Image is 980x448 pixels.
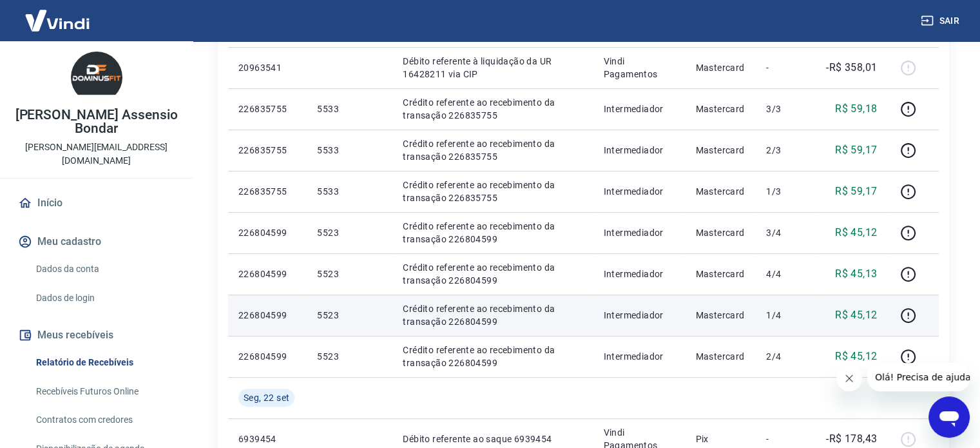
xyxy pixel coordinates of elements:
[238,309,296,322] p: 226804599
[403,55,582,81] p: Débito referente à liquidação da UR 16428211 via CIP
[835,349,877,364] p: R$ 45,12
[695,309,745,322] p: Mastercard
[766,309,804,322] p: 1/4
[603,55,675,81] p: Vindi Pagamentos
[603,350,675,363] p: Intermediador
[238,433,296,445] p: 6939454
[603,268,675,280] p: Intermediador
[31,256,177,282] a: Dados da conta
[695,268,745,280] p: Mastercard
[317,309,382,322] p: 5523
[867,363,970,391] iframe: Mensagem da empresa
[317,102,382,115] p: 5533
[403,433,582,445] p: Débito referente ao saque 6939454
[238,185,296,198] p: 226835755
[766,102,804,115] p: 3/3
[10,141,182,168] p: [PERSON_NAME][EMAIL_ADDRESS][DOMAIN_NAME]
[10,108,182,135] p: [PERSON_NAME] Assensio Bondar
[695,61,745,74] p: Mastercard
[603,309,675,322] p: Intermediador
[835,142,877,158] p: R$ 59,17
[317,185,382,198] p: 5533
[238,268,296,280] p: 226804599
[317,350,382,363] p: 5523
[403,179,582,204] p: Crédito referente ao recebimento da transação 226835755
[403,344,582,369] p: Crédito referente ao recebimento da transação 226804599
[317,226,382,239] p: 5523
[603,144,675,157] p: Intermediador
[31,407,177,433] a: Contratos com credores
[403,137,582,163] p: Crédito referente ao recebimento da transação 226835755
[928,396,970,438] iframe: Botão para abrir a janela de mensagens
[238,61,296,74] p: 20963541
[238,102,296,115] p: 226835755
[403,220,582,246] p: Crédito referente ao recebimento da transação 226804599
[238,226,296,239] p: 226804599
[695,102,745,115] p: Mastercard
[31,378,177,405] a: Recebíveis Futuros Online
[766,350,804,363] p: 2/4
[695,185,745,198] p: Mastercard
[766,185,804,198] p: 1/3
[603,102,675,115] p: Intermediador
[826,431,877,447] p: -R$ 178,43
[766,226,804,239] p: 3/4
[766,433,804,445] p: -
[403,302,582,328] p: Crédito referente ao recebimento da transação 226804599
[317,268,382,280] p: 5523
[695,144,745,157] p: Mastercard
[71,52,122,103] img: 1e3315d9-667f-42a0-af25-5a58326e8763.jpeg
[15,321,177,349] button: Meus recebíveis
[244,391,289,404] span: Seg, 22 set
[835,225,877,240] p: R$ 45,12
[15,1,99,40] img: Vindi
[238,144,296,157] p: 226835755
[695,433,745,445] p: Pix
[695,226,745,239] p: Mastercard
[826,60,877,75] p: -R$ 358,01
[31,349,177,376] a: Relatório de Recebíveis
[835,307,877,323] p: R$ 45,12
[603,226,675,239] p: Intermediador
[835,266,877,282] p: R$ 45,13
[835,184,877,199] p: R$ 59,17
[836,365,862,391] iframe: Fechar mensagem
[8,9,108,19] span: Olá! Precisa de ajuda?
[835,101,877,117] p: R$ 59,18
[15,228,177,256] button: Meu cadastro
[603,185,675,198] p: Intermediador
[238,350,296,363] p: 226804599
[766,144,804,157] p: 2/3
[15,189,177,217] a: Início
[918,9,965,33] button: Sair
[766,268,804,280] p: 4/4
[317,144,382,157] p: 5533
[766,61,804,74] p: -
[31,285,177,311] a: Dados de login
[403,261,582,287] p: Crédito referente ao recebimento da transação 226804599
[403,96,582,122] p: Crédito referente ao recebimento da transação 226835755
[695,350,745,363] p: Mastercard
